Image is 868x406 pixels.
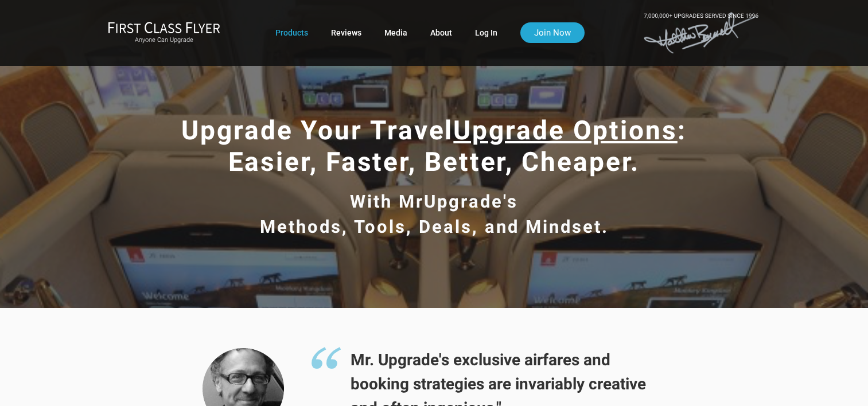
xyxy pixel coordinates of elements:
[520,22,585,43] a: Join Now
[275,22,308,43] a: Products
[475,22,497,43] a: Log In
[108,36,220,44] small: Anyone Can Upgrade
[430,22,452,43] a: About
[181,115,687,177] span: Upgrade Your Travel : Easier, Faster, Better, Cheaper.
[384,22,407,43] a: Media
[453,115,678,146] span: Upgrade Options
[108,21,220,44] a: First Class FlyerAnyone Can Upgrade
[108,21,220,33] img: First Class Flyer
[260,191,609,237] span: With MrUpgrade's Methods, Tools, Deals, and Mindset.
[331,22,361,43] a: Reviews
